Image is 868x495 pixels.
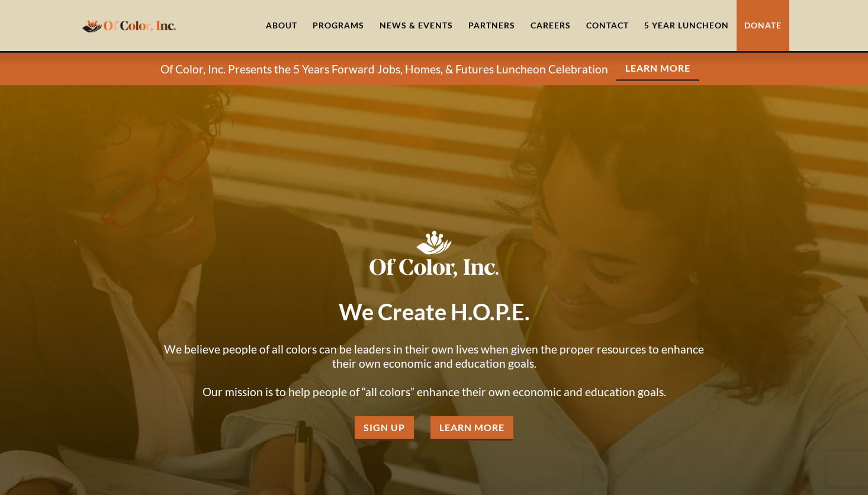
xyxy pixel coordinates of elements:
[355,416,414,441] a: Sign Up
[430,416,513,441] a: Learn More
[156,342,712,399] p: We believe people of all colors can be leaders in their own lives when given the proper resources...
[79,11,179,39] a: home
[313,20,364,31] div: Programs
[160,62,608,76] p: Of Color, Inc. Presents the 5 Years Forward Jobs, Homes, & Futures Luncheon Celebration
[339,298,530,325] strong: We Create H.O.P.E.
[616,57,699,81] a: Learn More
